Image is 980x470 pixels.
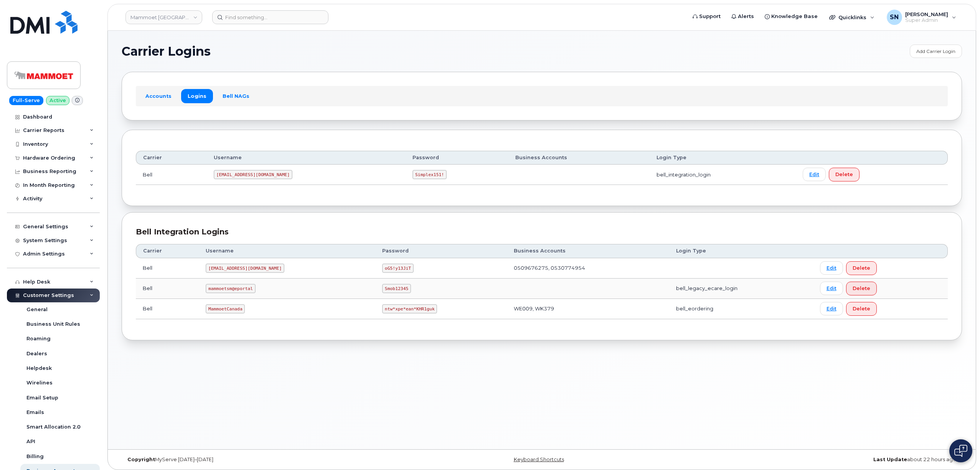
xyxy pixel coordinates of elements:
[954,445,967,457] img: Open chat
[122,46,211,57] span: Carrier Logins
[206,284,256,293] code: mammoetsm@eportal
[181,89,213,103] a: Logins
[853,305,870,312] span: Delete
[375,244,506,258] th: Password
[382,304,437,313] code: ntw*xpe*ean*KHR1guk
[139,89,178,103] a: Accounts
[207,151,406,165] th: Username
[136,258,199,279] td: Bell
[820,282,843,295] a: Edit
[412,170,447,179] code: Simplex151!
[122,457,402,463] div: MyServe [DATE]–[DATE]
[507,299,670,319] td: WE009, WK379
[214,170,292,179] code: [EMAIL_ADDRESS][DOMAIN_NAME]
[127,457,155,462] strong: Copyright
[669,279,813,299] td: bell_legacy_ecare_login
[406,151,508,165] th: Password
[820,261,843,275] a: Edit
[508,151,650,165] th: Business Accounts
[853,264,870,272] span: Delete
[835,171,853,178] span: Delete
[382,284,411,293] code: Smob12345
[853,285,870,292] span: Delete
[216,89,256,103] a: Bell NAGs
[206,304,245,313] code: MammoetCanada
[136,279,199,299] td: Bell
[136,299,199,319] td: Bell
[682,457,962,463] div: about 22 hours ago
[669,299,813,319] td: bell_eordering
[206,264,284,273] code: [EMAIL_ADDRESS][DOMAIN_NAME]
[803,168,826,181] a: Edit
[910,45,962,58] a: Add Carrier Login
[136,165,207,185] td: Bell
[199,244,375,258] th: Username
[873,457,907,462] strong: Last Update
[846,282,877,295] button: Delete
[382,264,414,273] code: oG5!y13JiT
[514,457,564,462] a: Keyboard Shortcuts
[829,168,860,181] button: Delete
[650,151,796,165] th: Login Type
[650,165,796,185] td: bell_integration_login
[669,244,813,258] th: Login Type
[507,244,670,258] th: Business Accounts
[507,258,670,279] td: 0509676275, 0530774954
[820,302,843,315] a: Edit
[846,261,877,275] button: Delete
[136,244,199,258] th: Carrier
[136,226,948,237] div: Bell Integration Logins
[136,151,207,165] th: Carrier
[846,302,877,316] button: Delete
